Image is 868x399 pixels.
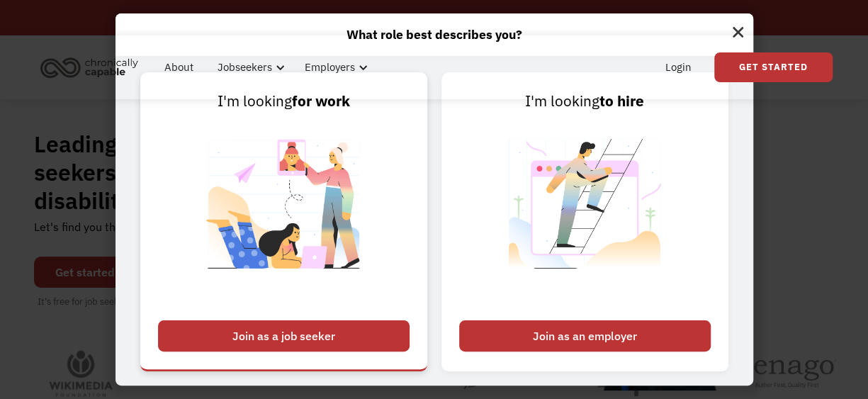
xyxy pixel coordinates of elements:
[36,52,149,83] a: home
[346,26,522,43] strong: What role best describes you?
[714,52,833,82] a: Get Started
[292,91,350,111] strong: for work
[209,45,289,90] div: Jobseekers
[36,52,142,83] img: Chronically Capable logo
[158,320,410,352] div: Join as a job seeker
[156,45,202,90] a: About
[657,45,700,90] a: Login
[441,72,728,371] a: I'm lookingto hireJoin as an employer
[140,72,427,371] a: I'm lookingfor workJoin as a job seeker
[599,91,644,111] strong: to hire
[218,59,272,76] div: Jobseekers
[296,45,372,90] div: Employers
[459,320,711,352] div: Join as an employer
[305,59,355,76] div: Employers
[196,113,372,313] img: Chronically Capable Personalized Job Matching
[158,90,410,113] div: I'm looking
[459,90,711,113] div: I'm looking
